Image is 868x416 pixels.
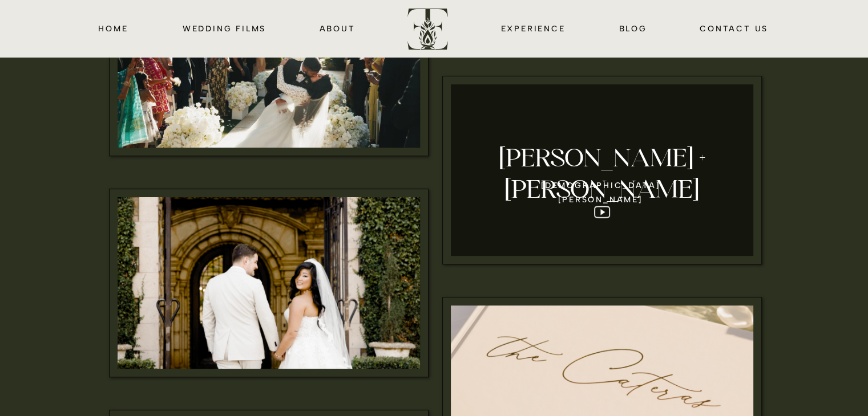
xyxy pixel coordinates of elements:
[97,22,130,35] a: HOME
[699,22,770,35] a: CONTACT us
[499,22,568,35] a: EXPERIENCE
[181,22,268,35] a: wedding films
[319,22,356,35] a: about
[619,22,648,35] a: blog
